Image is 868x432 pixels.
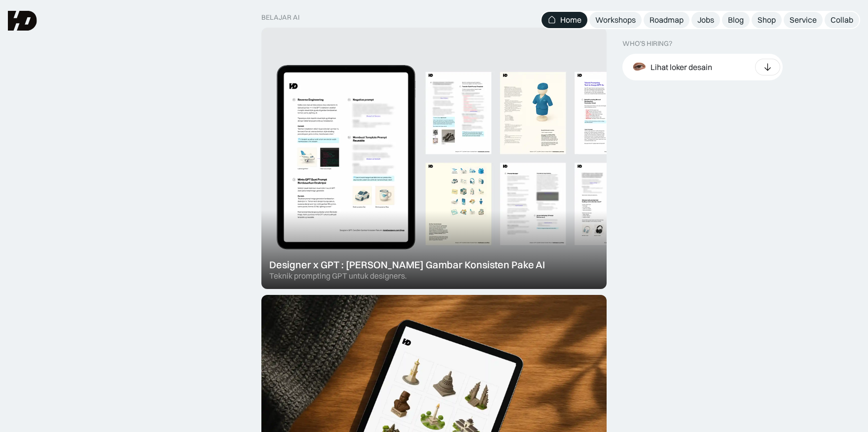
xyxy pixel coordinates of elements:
div: Service [790,15,817,25]
a: Blog [722,12,750,28]
a: Shop [752,12,782,28]
div: Jobs [697,15,714,25]
div: Lihat loker desain [651,62,712,72]
div: Shop [758,15,776,25]
a: Roadmap [644,12,689,28]
div: Collab [831,15,853,25]
a: Home [542,12,587,28]
div: Home [560,15,581,25]
div: Blog [728,15,744,25]
div: WHO’S HIRING? [622,39,672,48]
a: Workshops [589,12,642,28]
a: Service [784,12,823,28]
a: Collab [825,12,859,28]
a: Jobs [691,12,720,28]
a: Designer x GPT : [PERSON_NAME] Gambar Konsisten Pake AITeknik prompting GPT untuk designers. [261,28,607,289]
div: belajar ai [261,13,299,22]
div: Workshops [595,15,636,25]
div: Roadmap [650,15,684,25]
